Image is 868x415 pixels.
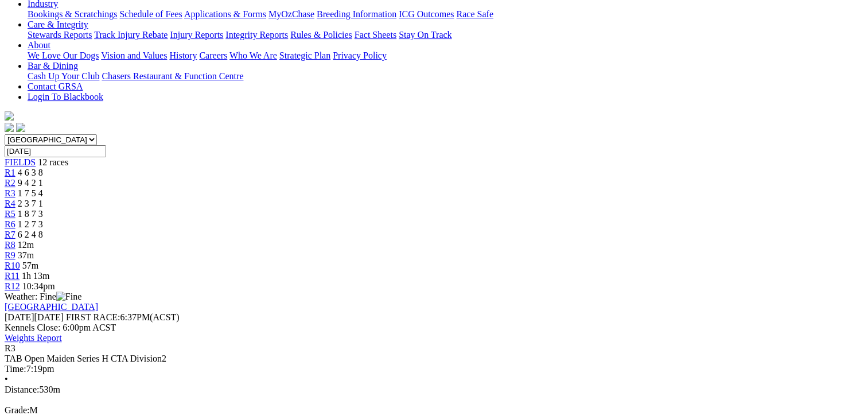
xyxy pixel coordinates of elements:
img: logo-grsa-white.png [5,111,14,121]
a: R9 [5,250,15,260]
a: Privacy Policy [333,51,387,60]
a: Cash Up Your Club [28,71,99,81]
span: 2 3 7 1 [18,199,43,208]
span: R3 [5,343,15,353]
a: MyOzChase [268,9,314,19]
a: About [28,40,50,50]
a: Integrity Reports [225,30,288,40]
a: Stewards Reports [28,30,92,40]
a: R10 [5,261,20,270]
span: • [5,374,8,384]
a: Chasers Restaurant & Function Centre [102,71,243,81]
a: Applications & Forms [184,9,266,19]
a: Stay On Track [399,30,451,40]
a: Weights Report [5,333,62,343]
span: 37m [18,250,34,260]
a: We Love Our Dogs [28,51,99,60]
span: [DATE] [5,312,64,322]
a: Track Injury Rebate [94,30,168,40]
a: Vision and Values [101,51,167,60]
input: Select date [5,145,106,157]
div: About [28,51,863,61]
a: [GEOGRAPHIC_DATA] [5,302,98,312]
a: FIELDS [5,157,36,167]
a: Contact GRSA [28,82,83,91]
span: 6 2 4 8 [18,230,43,239]
div: Kennels Close: 6:00pm ACST [5,323,863,333]
span: 10:34pm [22,281,55,291]
span: 6:37PM(ACST) [66,312,180,322]
a: Bar & Dining [28,61,78,71]
span: Time: [5,364,26,374]
a: R7 [5,230,15,239]
span: 1h 13m [22,271,49,281]
a: R4 [5,199,15,208]
a: Fact Sheets [355,30,396,40]
a: Login To Blackbook [28,92,103,102]
a: R2 [5,178,15,188]
a: R12 [5,281,20,291]
span: 12m [18,240,34,250]
a: R3 [5,188,15,198]
a: Injury Reports [170,30,223,40]
span: Distance: [5,385,39,394]
div: TAB Open Maiden Series H CTA Division2 [5,354,863,364]
a: ICG Outcomes [399,9,454,19]
a: Breeding Information [317,9,396,19]
img: Fine [56,292,81,302]
div: 530m [5,385,863,395]
div: Bar & Dining [28,71,863,82]
a: Who We Are [229,51,277,60]
a: Careers [199,51,227,60]
a: Race Safe [456,9,493,19]
span: 1 2 7 3 [18,219,43,229]
a: R8 [5,240,15,250]
a: R1 [5,168,15,177]
span: 1 8 7 3 [18,209,43,219]
div: Industry [28,9,863,20]
img: facebook.svg [5,123,14,132]
a: Strategic Plan [279,51,330,60]
div: 7:19pm [5,364,863,374]
span: FIRST RACE: [66,312,120,322]
div: Care & Integrity [28,30,863,40]
a: History [169,51,197,60]
span: [DATE] [5,312,34,322]
a: Rules & Policies [290,30,352,40]
a: Schedule of Fees [119,9,182,19]
span: 1 7 5 4 [18,188,43,198]
span: 4 6 3 8 [18,168,43,177]
span: 12 races [38,157,68,167]
img: twitter.svg [16,123,25,132]
a: R6 [5,219,15,229]
span: 57m [22,261,38,270]
span: 9 4 2 1 [18,178,43,188]
a: Care & Integrity [28,20,88,29]
span: Weather: Fine [5,292,81,301]
a: R5 [5,209,15,219]
a: R11 [5,271,20,281]
a: Bookings & Scratchings [28,9,117,19]
span: Grade: [5,405,30,415]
